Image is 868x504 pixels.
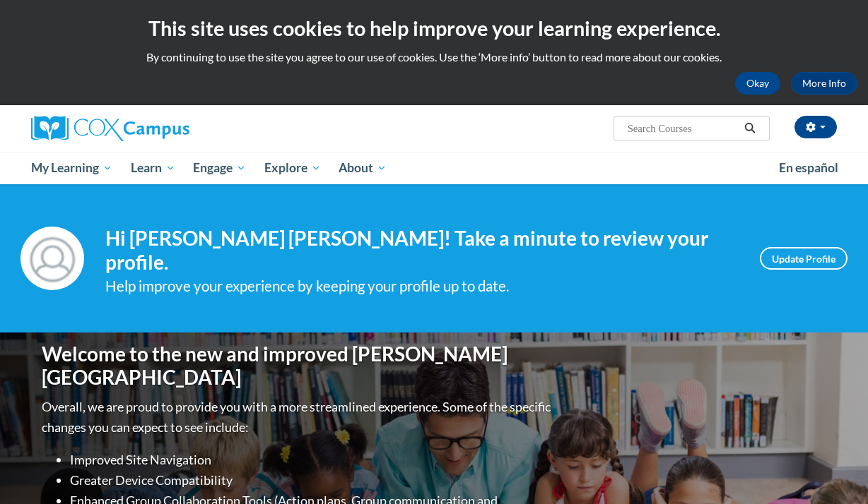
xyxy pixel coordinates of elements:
a: Explore [255,152,330,184]
button: Search [739,120,761,137]
span: Learn [131,160,175,176]
span: En español [779,160,838,175]
a: About [330,152,397,184]
input: Search Courses [626,120,739,137]
h4: Hi [PERSON_NAME] [PERSON_NAME]! Take a minute to review your profile. [105,227,739,274]
span: Explore [264,160,321,176]
button: Okay [735,72,780,95]
span: My Learning [31,160,112,176]
a: More Info [791,72,857,95]
a: Engage [184,152,255,184]
h2: This site uses cookies to help improve your learning experience. [11,14,857,42]
img: Cox Campus [31,116,189,141]
img: Profile Image [20,227,84,290]
a: Learn [122,152,184,184]
a: En español [770,153,848,183]
div: Main menu [20,152,848,184]
p: By continuing to use the site you agree to our use of cookies. Use the ‘More info’ button to read... [11,49,857,65]
p: Overall, we are proud to provide you with a more streamlined experience. Some of the specific cha... [42,397,554,438]
iframe: Button to launch messaging window [811,448,857,493]
a: Update Profile [760,247,848,270]
span: About [339,160,387,176]
button: Account Settings [794,116,837,138]
a: My Learning [22,152,122,184]
h1: Welcome to the new and improved [PERSON_NAME][GEOGRAPHIC_DATA] [42,342,554,390]
li: Improved Site Navigation [70,450,554,470]
span: Engage [193,160,246,176]
a: Cox Campus [31,116,286,141]
li: Greater Device Compatibility [70,470,554,491]
div: Help improve your experience by keeping your profile up to date. [105,275,739,298]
